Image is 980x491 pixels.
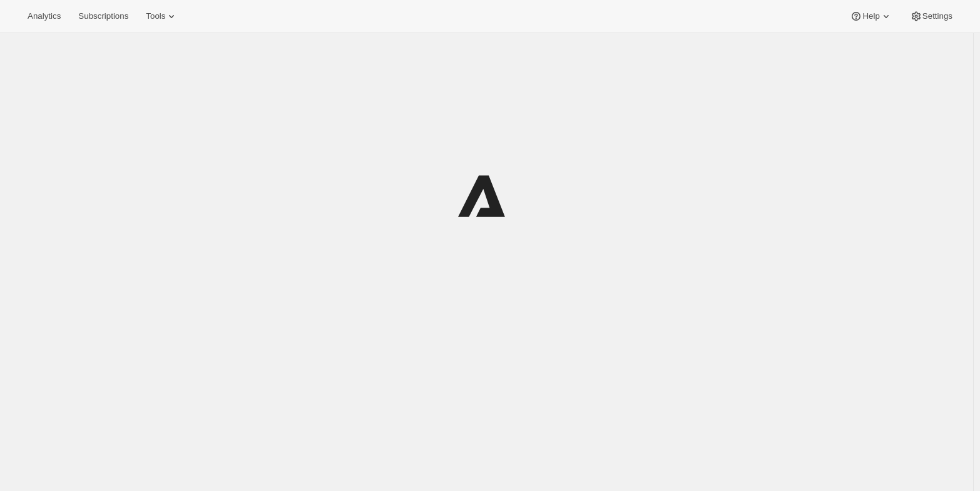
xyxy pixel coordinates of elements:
[71,8,136,25] button: Subscriptions
[902,8,960,25] button: Settings
[862,11,879,21] span: Help
[922,11,952,21] span: Settings
[20,8,68,25] button: Analytics
[28,11,61,21] span: Analytics
[146,11,165,21] span: Tools
[78,11,128,21] span: Subscriptions
[138,8,185,25] button: Tools
[842,8,899,25] button: Help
